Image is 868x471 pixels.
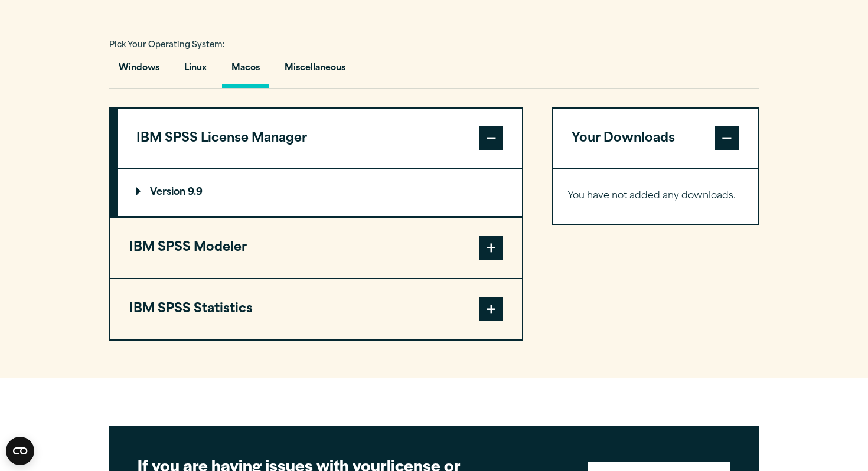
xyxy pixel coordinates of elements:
[118,109,522,169] button: IBM SPSS License Manager
[275,54,355,88] button: Miscellaneous
[118,168,522,217] div: IBM SPSS License Manager
[110,279,522,339] button: IBM SPSS Statistics
[175,54,216,88] button: Linux
[110,218,522,278] button: IBM SPSS Modeler
[6,437,34,465] button: Open CMP widget
[553,168,758,224] div: Your Downloads
[567,188,743,205] p: You have not added any downloads.
[118,169,522,216] summary: Version 9.9
[553,109,758,169] button: Your Downloads
[136,188,203,197] p: Version 9.9
[222,54,269,88] button: Macos
[109,54,169,88] button: Windows
[109,41,225,49] span: Pick Your Operating System:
